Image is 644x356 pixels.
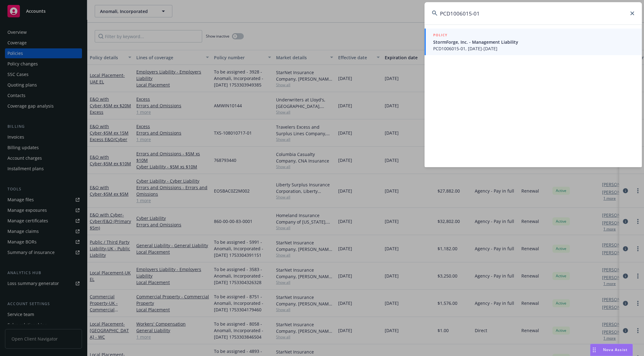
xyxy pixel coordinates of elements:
[433,45,634,52] span: PCD1006015-01, [DATE]-[DATE]
[590,344,633,356] button: Nova Assist
[424,2,642,24] input: Search...
[433,39,634,45] span: StormForge, Inc. - Management Liability
[433,32,447,38] h5: POLICY
[590,344,598,356] div: Drag to move
[424,29,642,55] a: POLICYStormForge, Inc. - Management LiabilityPCD1006015-01, [DATE]-[DATE]
[603,347,628,352] span: Nova Assist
